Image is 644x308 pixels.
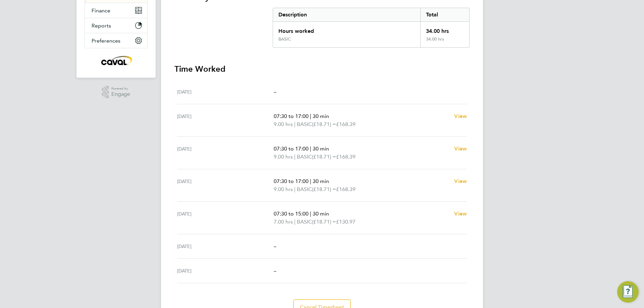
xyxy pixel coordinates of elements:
span: – [274,88,276,95]
button: Finance [85,3,147,18]
div: Summary [273,8,470,48]
span: Preferences [92,38,120,44]
span: BASIC [297,153,312,161]
div: 34.00 hrs [420,22,469,37]
div: BASIC [278,37,291,42]
span: 07:30 to 15:00 [274,210,309,217]
span: – [274,243,276,249]
span: (£18.71) = [312,121,336,127]
span: 9.00 hrs [274,186,293,192]
img: caval-logo-retina.png [99,55,133,66]
span: Engage [111,91,130,97]
div: [DATE] [177,145,274,161]
span: (£18.71) = [312,219,336,225]
div: 34.00 hrs [420,37,469,47]
span: £168.39 [336,121,356,127]
span: (£18.71) = [312,186,336,192]
div: Hours worked [273,22,420,37]
span: 07:30 to 17:00 [274,178,309,184]
span: 9.00 hrs [274,121,293,127]
button: Engage Resource Center [617,281,639,303]
span: £168.39 [336,186,356,192]
span: 7.00 hrs [274,219,293,225]
div: [DATE] [177,112,274,128]
h3: Time Worked [174,64,470,74]
div: Total [420,8,469,21]
span: 30 min [313,178,329,184]
a: View [454,145,467,153]
span: BASIC [297,120,312,128]
span: View [454,145,467,152]
span: | [294,153,296,160]
span: 30 min [313,113,329,119]
span: 07:30 to 17:00 [274,113,309,119]
span: 30 min [313,145,329,152]
span: View [454,178,467,184]
span: | [294,219,296,225]
span: | [294,186,296,192]
span: 9.00 hrs [274,153,293,160]
span: | [310,178,311,184]
div: [DATE] [177,267,274,275]
span: Reports [92,22,111,29]
span: £168.39 [336,153,356,160]
span: | [310,210,311,217]
span: (£18.71) = [312,153,336,160]
a: View [454,112,467,120]
span: View [454,113,467,119]
div: [DATE] [177,177,274,193]
div: [DATE] [177,88,274,96]
a: View [454,177,467,185]
span: View [454,210,467,217]
span: Finance [92,7,110,14]
span: 30 min [313,210,329,217]
span: | [310,145,311,152]
button: Preferences [85,33,147,48]
span: – [274,267,276,274]
div: [DATE] [177,210,274,226]
span: | [310,113,311,119]
a: View [454,210,467,218]
button: Reports [85,18,147,33]
div: Description [273,8,420,21]
a: Powered byEngage [102,86,130,99]
span: BASIC [297,185,312,193]
span: Powered by [111,86,130,91]
span: 07:30 to 17:00 [274,145,309,152]
div: [DATE] [177,242,274,250]
span: BASIC [297,218,312,226]
a: Go to home page [85,55,148,66]
span: £130.97 [336,219,356,225]
span: | [294,121,296,127]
